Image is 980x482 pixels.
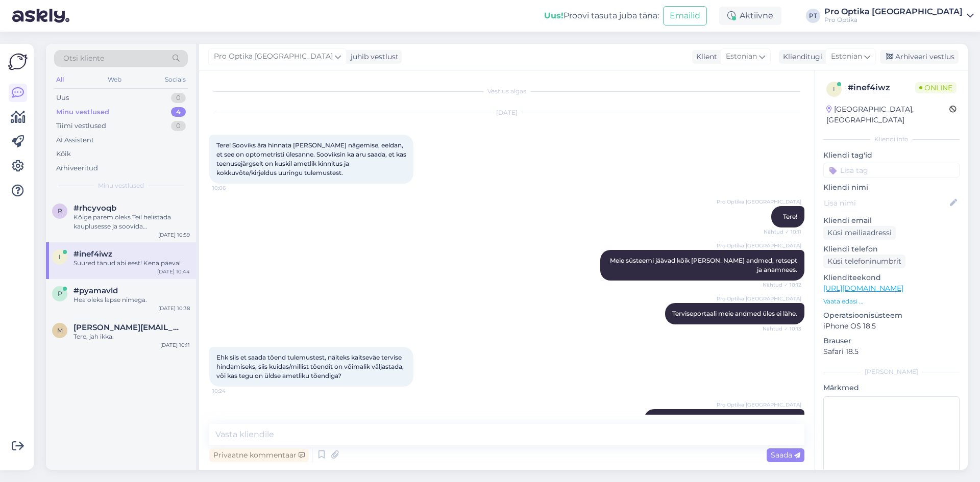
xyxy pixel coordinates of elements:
div: Pro Optika [GEOGRAPHIC_DATA] [824,8,963,16]
span: Pro Optika [GEOGRAPHIC_DATA] [717,401,801,409]
span: Saada [771,450,800,460]
span: #pyamavld [73,286,118,295]
div: 0 [171,121,186,131]
div: Web [106,73,124,86]
span: i [59,253,61,261]
b: Uus! [544,11,563,20]
div: Arhiveeritud [56,163,98,173]
p: Märkmed [823,383,960,393]
div: Aktiivne [719,7,781,25]
div: 4 [171,107,186,117]
a: [URL][DOMAIN_NAME] [823,284,903,293]
div: [DATE] 10:44 [157,268,190,275]
div: [DATE] 10:59 [158,231,190,239]
div: juhib vestlust [347,52,399,62]
span: Tere! Sooviks ära hinnata [PERSON_NAME] nägemise, eeldan, et see on optometristi ülesanne. Soovik... [216,141,408,176]
div: Kõik [56,149,71,159]
div: Proovi tasuta juba täna: [544,10,659,22]
div: # inef4iwz [848,82,915,94]
div: Hea oleks lapse nimega. [73,295,190,305]
img: Askly Logo [8,52,28,71]
p: Vaata edasi ... [823,297,960,306]
div: Arhiveeri vestlus [880,50,959,64]
span: Tere! [783,213,797,220]
span: Pro Optika [GEOGRAPHIC_DATA] [717,295,801,302]
a: Pro Optika [GEOGRAPHIC_DATA]Pro Optika [824,8,974,24]
div: Uus [56,93,69,103]
span: #inef4iwz [73,249,112,259]
span: m [57,326,63,334]
div: Klient [692,52,717,62]
p: Brauser [823,336,960,346]
span: 10:24 [212,387,251,395]
span: Nähtud ✓ 10:13 [763,325,801,333]
span: r [58,207,62,215]
input: Lisa tag [823,163,960,178]
p: Kliendi tag'id [823,150,960,161]
span: Terviseportaali meie andmed üles ei lähe. [672,310,797,317]
div: Suured tänud abi eest! Kena päeva! [73,259,190,268]
div: PT [806,9,820,23]
span: Estonian [831,51,862,62]
div: Privaatne kommentaar [209,448,309,462]
div: AI Assistent [56,135,94,145]
div: Tere, jah ikka. [73,332,190,341]
span: Pro Optika [GEOGRAPHIC_DATA] [717,198,801,206]
div: Küsi meiliaadressi [823,226,896,240]
span: Nähtud ✓ 10:11 [763,228,801,236]
div: [DATE] [209,108,804,117]
div: Socials [163,73,188,86]
p: Operatsioonisüsteem [823,310,960,321]
span: #rhcyvoqb [73,204,116,213]
p: Safari 18.5 [823,346,960,357]
span: Online [915,82,957,93]
div: Minu vestlused [56,107,109,117]
div: Kõige parem oleks Teil helistada kauplusesse ja soovida nägemiskontrolli tema juurde. [73,213,190,231]
div: [GEOGRAPHIC_DATA], [GEOGRAPHIC_DATA] [826,104,949,125]
p: Kliendi email [823,215,960,226]
span: i [833,85,835,93]
span: Pro Optika [GEOGRAPHIC_DATA] [717,242,801,249]
input: Lisa nimi [824,197,948,209]
div: [DATE] 10:38 [158,305,190,312]
span: Meie süsteemi jäävad kõik [PERSON_NAME] andmed, retsept ja anamnees. [610,257,799,273]
p: Kliendi nimi [823,182,960,193]
span: Otsi kliente [63,53,104,64]
span: p [58,290,62,297]
div: All [54,73,66,86]
span: Ehk siis et saada tõend tulemustest, näiteks kaitseväe tervise hindamiseks, siis kuidas/millist t... [216,353,405,379]
div: Kliendi info [823,135,960,144]
div: Küsi telefoninumbrit [823,255,905,268]
div: Pro Optika [824,16,963,24]
div: 0 [171,93,186,103]
span: Minu vestlused [98,181,144,190]
p: Kliendi telefon [823,244,960,255]
span: 10:06 [212,184,251,192]
p: Klienditeekond [823,272,960,283]
span: Pro Optika [GEOGRAPHIC_DATA] [214,51,333,62]
div: [PERSON_NAME] [823,367,960,376]
div: [DATE] 10:11 [160,341,190,349]
div: Tiimi vestlused [56,121,106,131]
button: Emailid [663,6,707,26]
div: Klienditugi [779,52,822,62]
span: Estonian [726,51,757,62]
div: Vestlus algas [209,87,804,96]
span: marek.varov@mail.ee [73,323,180,332]
p: iPhone OS 18.5 [823,321,960,332]
span: Nähtud ✓ 10:12 [763,281,801,289]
